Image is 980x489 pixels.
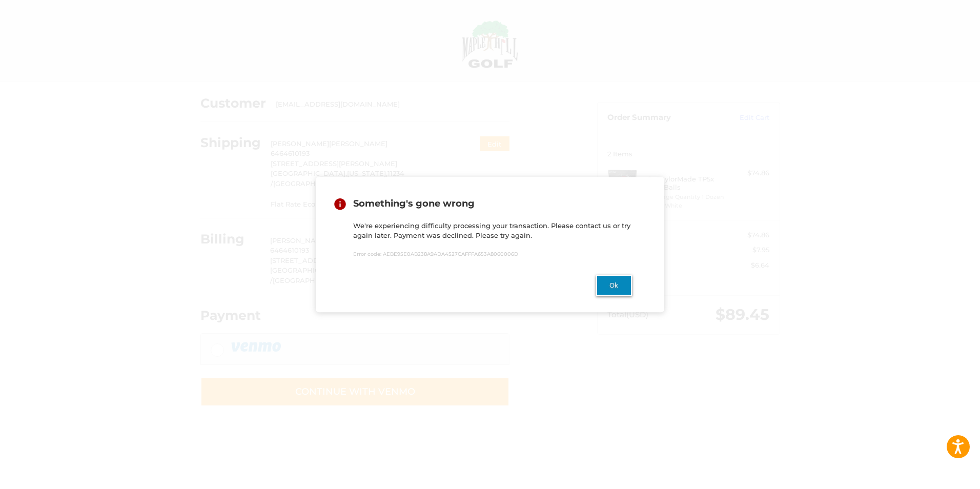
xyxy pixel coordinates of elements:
[383,252,518,257] span: AEBE95E0AB238A9ADA4527CAFFFA653A8060006D
[353,221,632,241] p: We're experiencing difficulty processing your transaction. Please contact us or try again later. ...
[353,198,475,210] span: Something's gone wrong
[596,275,632,296] button: Ok
[353,252,381,257] span: Error code:
[895,461,980,489] iframe: Google Customer Reviews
